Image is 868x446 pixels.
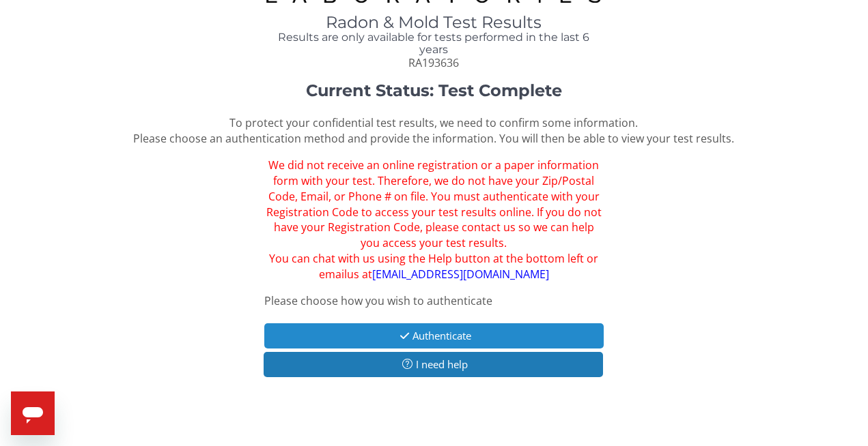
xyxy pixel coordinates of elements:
[11,391,55,435] iframe: Button to launch messaging window, conversation in progress
[264,31,603,55] h4: Results are only available for tests performed in the last 6 years
[408,55,459,70] span: RA193636
[372,267,549,282] a: [EMAIL_ADDRESS][DOMAIN_NAME]
[264,14,603,31] h1: Radon & Mold Test Results
[133,115,734,146] span: To protect your confidential test results, we need to confirm some information. Please choose an ...
[306,80,562,100] strong: Current Status: Test Complete
[264,293,492,308] span: Please choose how you wish to authenticate
[264,323,603,348] button: Authenticate
[264,352,602,377] button: I need help
[266,158,602,282] span: We did not receive an online registration or a paper information form with your test. Therefore, ...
